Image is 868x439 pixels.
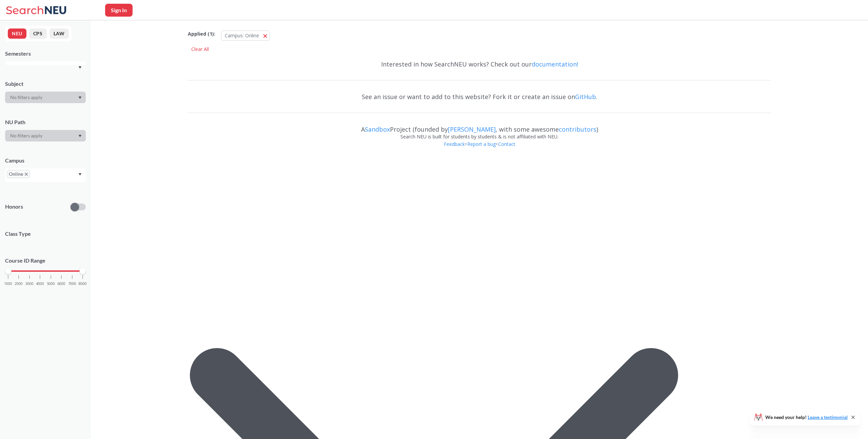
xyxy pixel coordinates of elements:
button: Campus: Online [221,31,270,41]
div: Dropdown arrow [5,130,86,141]
a: Contact [498,141,516,147]
span: 4000 [36,282,44,286]
div: A Project (founded by , with some awesome ) [188,119,771,133]
span: Applied ( 1 ): [188,30,215,38]
a: Report a bug [467,141,496,147]
div: Search NEU is built for students by students & is not affiliated with NEU. [188,133,771,140]
svg: Dropdown arrow [78,96,82,99]
span: 3000 [25,282,34,286]
a: GitHub [575,93,596,101]
a: documentation! [532,60,578,68]
p: Course ID Range [5,257,86,265]
div: Semesters [5,50,86,57]
div: NU Path [5,118,86,126]
div: See an issue or want to add to this website? Fork it or create an issue on . [188,87,771,107]
div: OnlineX to remove pillDropdown arrow [5,168,86,182]
a: Sandbox [365,125,390,133]
svg: Dropdown arrow [78,135,82,137]
span: 8000 [79,282,87,286]
button: NEU [8,28,26,39]
button: CPS [29,28,47,39]
span: 6000 [57,282,65,286]
a: Feedback [443,141,465,147]
svg: Dropdown arrow [78,173,82,176]
span: OnlineX to remove pill [7,170,30,178]
span: 5000 [47,282,55,286]
div: Subject [5,80,86,88]
button: Sign In [105,4,133,17]
div: Interested in how SearchNEU works? Check out our [188,54,771,74]
svg: X to remove pill [25,173,28,176]
a: [PERSON_NAME] [448,125,496,133]
span: Campus: Online [225,32,259,39]
span: Class Type [5,230,86,237]
svg: Dropdown arrow [78,66,82,69]
span: We need your help! [765,415,848,420]
div: Campus [5,157,86,164]
span: 1000 [4,282,12,286]
div: Clear All [188,44,212,54]
button: LAW [50,28,69,39]
p: Honors [5,203,23,211]
a: contributors [559,125,596,133]
span: 2000 [15,282,23,286]
div: Dropdown arrow [5,92,86,103]
span: 7000 [68,282,76,286]
div: • • [188,140,771,158]
a: Leave a testimonial [808,414,848,420]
